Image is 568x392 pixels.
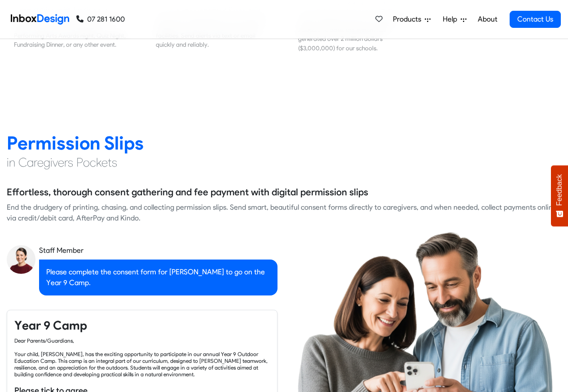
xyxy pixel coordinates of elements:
div: Staff Member [39,245,277,256]
img: staff_avatar.png [7,245,35,274]
span: Products [393,14,425,25]
div: End the drudgery of printing, chasing, and collecting permission slips. Send smart, beautiful con... [7,202,561,224]
span: Help [443,14,461,25]
span: Feedback [555,174,564,206]
a: Help [439,10,470,28]
div: Please complete the consent form for [PERSON_NAME] to go on the Year 9 Camp. [39,260,277,295]
h2: Permission Slips [7,132,561,154]
div: Dear Parents/Guardians, Your child, [PERSON_NAME], has the exciting opportunity to participate in... [14,337,270,378]
a: 07 281 1600 [76,14,125,25]
h4: in Caregivers Pockets [7,154,561,171]
h4: Year 9 Camp [14,317,270,334]
a: About [475,10,500,28]
h5: Effortless, thorough consent gathering and fee payment with digital permission slips [7,185,368,199]
a: Products [389,10,434,28]
a: Contact Us [510,11,561,28]
button: Feedback - Show survey [551,165,568,226]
